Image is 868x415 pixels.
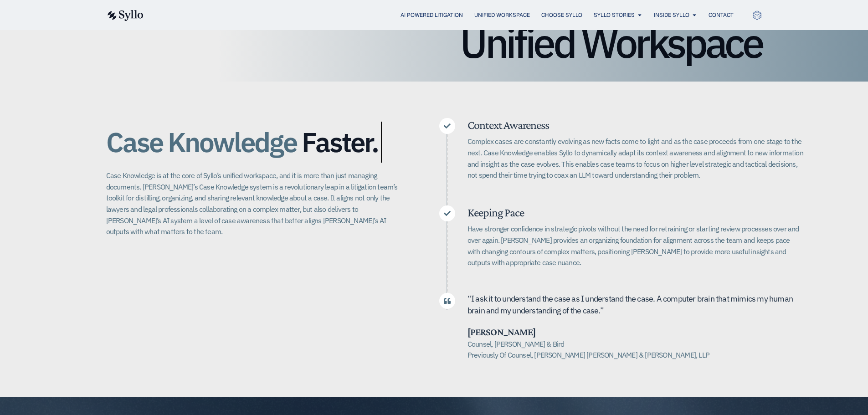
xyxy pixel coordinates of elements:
a: Syllo Stories [594,11,635,19]
div: Menu Toggle [162,11,734,20]
span: .” [598,305,603,316]
span: “ [467,293,471,304]
a: Choose Syllo [541,11,582,19]
span: nderstand the case as I understand the case. A computer brain that mimics my human brain and my u... [467,293,793,315]
span: Faster. [302,127,378,157]
img: syllo [106,10,144,21]
a: Unified Workspace [474,11,530,19]
h5: Counsel, [PERSON_NAME] & Bird Previously Of Counsel, [PERSON_NAME] [PERSON_NAME] & [PERSON_NAME],... [467,338,804,361]
nav: Menu [162,11,734,20]
span: I ask it to u [471,293,507,304]
a: Inside Syllo [654,11,689,19]
p: Complex cases are constantly evolving as new facts come to light and as the case proceeds from on... [467,136,804,181]
h5: Keeping Pace [467,205,804,220]
h1: Unified Workspace [106,22,762,63]
p: Case Knowledge is at the core of Syllo’s unified workspace, and it is more than just managing doc... [106,170,403,237]
a: Contact [709,11,734,19]
h5: Context Awareness [467,118,804,132]
p: Have stronger confidence in strategic pivots without the need for retraining or starting review p... [467,223,804,268]
span: Case Knowledge [106,122,297,163]
h5: [PERSON_NAME] [467,326,804,338]
a: AI Powered Litigation [401,11,463,19]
